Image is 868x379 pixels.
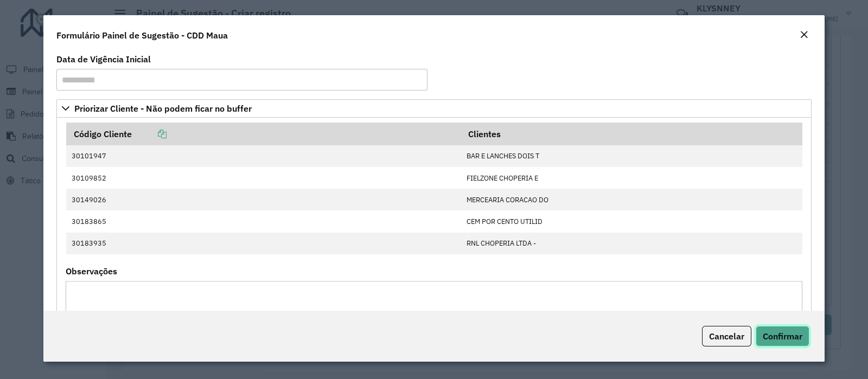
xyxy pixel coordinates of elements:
[66,210,461,232] td: 30183865
[66,189,461,210] td: 30149026
[756,326,809,346] button: Confirmar
[66,145,461,167] td: 30101947
[461,167,802,189] td: FIELZONE CHOPERIA E
[132,129,167,139] a: Copiar
[461,145,802,167] td: BAR E LANCHES DOIS T
[66,265,117,278] label: Observações
[66,233,461,254] td: 30183935
[56,53,151,66] label: Data de Vigência Inicial
[461,210,802,232] td: CEM POR CENTO UTILID
[56,99,812,118] a: Priorizar Cliente - Não podem ficar no buffer
[702,326,751,346] button: Cancelar
[461,123,802,145] th: Clientes
[796,28,812,42] button: Close
[66,123,461,145] th: Código Cliente
[461,189,802,210] td: MERCEARIA CORACAO DO
[56,29,228,42] h4: Formulário Painel de Sugestão - CDD Maua
[461,233,802,254] td: RNL CHOPERIA LTDA -
[763,331,802,342] span: Confirmar
[709,331,744,342] span: Cancelar
[66,167,461,189] td: 30109852
[800,30,808,39] em: Fechar
[74,104,252,113] span: Priorizar Cliente - Não podem ficar no buffer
